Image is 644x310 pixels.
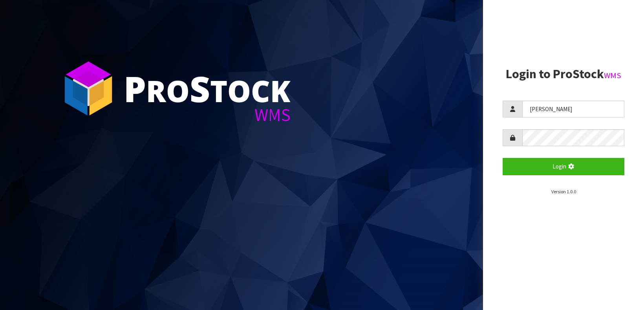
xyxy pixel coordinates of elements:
[522,101,624,117] input: Username
[551,189,576,194] small: Version 1.0.0
[503,67,624,81] h2: Login to ProStock
[124,106,291,124] div: WMS
[604,70,621,81] small: WMS
[190,64,210,112] span: S
[124,71,291,106] div: ro tock
[59,59,118,118] img: ProStock Cube
[503,158,624,175] button: Login
[124,64,146,112] span: P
